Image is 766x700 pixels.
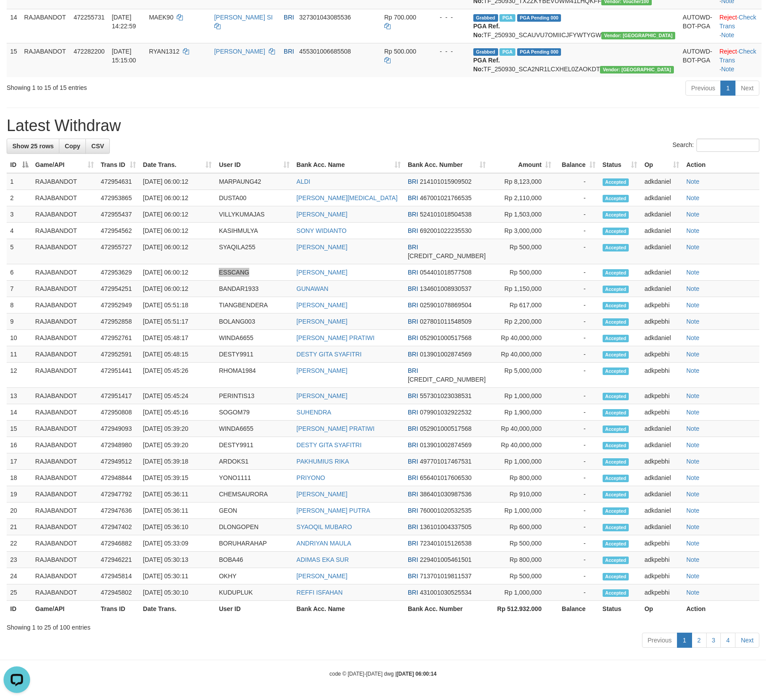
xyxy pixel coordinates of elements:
[215,404,293,421] td: SOGOM79
[408,334,418,341] span: BRI
[297,227,347,234] a: SONY WIDIANTO
[686,334,700,341] a: Note
[97,363,139,388] td: 472951441
[555,190,599,206] td: -
[603,195,629,202] span: Accepted
[297,409,332,416] a: SUHENDRA
[297,540,351,547] a: ANDRIYAN MAULA
[112,48,136,64] span: [DATE] 15:15:00
[517,14,561,22] span: PGA Pending
[7,80,313,92] div: Showing 1 to 15 of 15 entries
[686,589,700,596] a: Note
[721,66,735,73] a: Note
[686,540,700,547] a: Note
[420,269,472,276] span: Copy 054401018577508 to clipboard
[215,330,293,346] td: WINDA6655
[721,31,735,39] a: Note
[215,363,293,388] td: RHOMA1984
[555,264,599,281] td: -
[7,437,32,453] td: 16
[215,206,293,223] td: VILLYKUMAJAS
[686,367,700,374] a: Note
[696,139,759,152] input: Search:
[641,346,683,363] td: adkpebhi
[420,318,472,325] span: Copy 027801011548509 to clipboard
[408,441,418,449] span: BRI
[420,302,472,309] span: Copy 025901078869504 to clipboard
[499,14,515,22] span: Marked by adkakmal
[7,404,32,421] td: 14
[297,334,375,341] a: [PERSON_NAME] PRATIWI
[683,157,759,173] th: Action
[420,285,472,292] span: Copy 134601008930537 to clipboard
[489,346,555,363] td: Rp 40,000,000
[297,351,362,358] a: DESTY GITA SYAFITRI
[420,351,472,358] span: Copy 013901002874569 to clipboard
[97,437,139,453] td: 472948980
[489,264,555,281] td: Rp 500,000
[139,404,216,421] td: [DATE] 05:45:16
[139,421,216,437] td: [DATE] 05:39:20
[641,239,683,264] td: adkdaniel
[641,190,683,206] td: adkdaniel
[720,81,735,96] a: 1
[686,244,700,251] a: Note
[735,81,759,96] a: Next
[489,239,555,264] td: Rp 500,000
[32,388,97,404] td: RAJABANDOT
[139,388,216,404] td: [DATE] 05:45:24
[284,48,294,55] span: BRI
[685,81,721,96] a: Previous
[420,334,472,341] span: Copy 052901000517568 to clipboard
[720,14,756,30] a: Check Trans
[489,223,555,239] td: Rp 3,000,000
[473,57,500,73] b: PGA Ref. No:
[4,4,30,30] button: Open LiveChat chat widget
[404,157,489,173] th: Bank Acc. Number: activate to sort column ascending
[603,302,629,309] span: Accepted
[32,239,97,264] td: RAJABANDOT
[489,157,555,173] th: Amount: activate to sort column ascending
[97,313,139,330] td: 472952858
[489,421,555,437] td: Rp 40,000,000
[686,302,700,309] a: Note
[489,330,555,346] td: Rp 40,000,000
[297,458,349,465] a: PAKHUMIUS RIKA
[679,9,716,43] td: AUTOWD-BOT-PGA
[59,139,86,154] a: Copy
[297,589,343,596] a: REFFI ISFAHAN
[420,392,472,399] span: Copy 557301023038531 to clipboard
[215,297,293,313] td: TIANGBENDERA
[555,421,599,437] td: -
[408,211,418,218] span: BRI
[641,363,683,388] td: adkpebhi
[641,313,683,330] td: adkpebhi
[97,330,139,346] td: 472952761
[7,313,32,330] td: 9
[720,48,756,64] a: Check Trans
[7,9,21,43] td: 14
[32,437,97,453] td: RAJABANDOT
[555,173,599,190] td: -
[641,297,683,313] td: adkpebhi
[555,346,599,363] td: -
[408,285,418,292] span: BRI
[97,297,139,313] td: 472952949
[408,244,418,251] span: BRI
[32,421,97,437] td: RAJABANDOT
[297,269,348,276] a: [PERSON_NAME]
[641,206,683,223] td: adkdaniel
[215,388,293,404] td: PERINTIS13
[720,48,737,55] a: Reject
[555,388,599,404] td: -
[139,363,216,388] td: [DATE] 05:45:26
[293,157,404,173] th: Bank Acc. Name: activate to sort column ascending
[112,14,136,30] span: [DATE] 14:22:59
[603,367,629,375] span: Accepted
[408,351,418,358] span: BRI
[297,523,352,530] a: SYAOQIL MUBARO
[470,9,679,43] td: TF_250930_SCAUVU7OMIICJFYWTYGW
[408,227,418,234] span: BRI
[97,239,139,264] td: 472955727
[297,244,348,251] a: [PERSON_NAME]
